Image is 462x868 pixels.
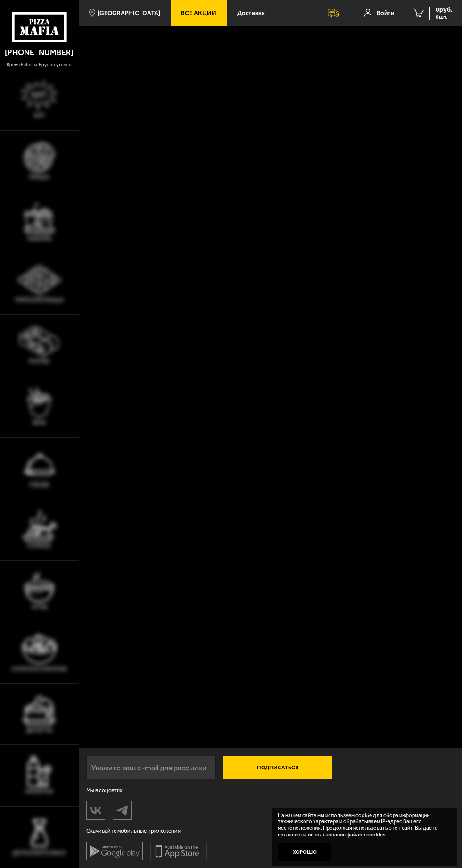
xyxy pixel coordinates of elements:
[436,14,453,20] span: 0 шт.
[33,420,46,426] span: WOK
[86,756,216,779] input: Укажите ваш e-mail для рассылки
[278,812,447,838] p: На нашем сайте мы используем cookie для сбора информации технического характера и обрабатываем IP...
[15,297,64,303] span: Римская пицца
[29,174,49,180] span: Пицца
[11,666,67,672] span: Салаты и закуски
[26,727,52,733] span: Десерты
[33,113,45,118] span: Хит
[29,359,49,364] span: Роллы
[29,482,49,487] span: Обеды
[237,10,265,16] span: Доставка
[98,10,160,16] span: [GEOGRAPHIC_DATA]
[12,850,66,856] span: Дополнительно
[27,543,51,549] span: Горячее
[25,789,53,794] span: Напитки
[86,827,207,834] span: Скачивайте мобильные приложения
[278,843,332,861] button: Хорошо
[436,7,453,13] span: 0 руб.
[87,802,105,818] img: vk
[27,236,51,242] span: Наборы
[31,604,48,610] span: Супы
[86,787,207,793] span: Мы в соцсетях
[113,802,131,818] img: tg
[377,10,394,16] span: Войти
[181,10,216,16] span: Все Акции
[223,756,332,779] button: Подписаться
